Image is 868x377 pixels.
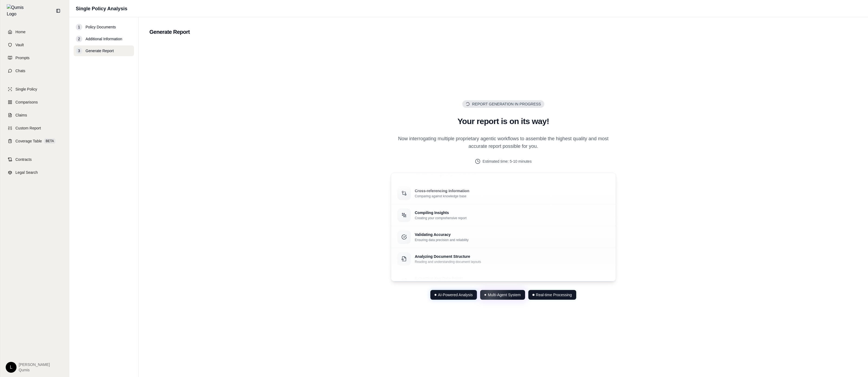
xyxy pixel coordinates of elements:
p: Creating your comprehensive report [415,216,467,220]
span: Comparisons [15,99,38,105]
h2: Generate Report [149,28,857,36]
a: Chats [4,65,66,77]
span: Report Generation in Progress [472,101,541,107]
span: Generate Report [86,48,114,54]
p: Extracting Key Data Points [415,275,479,281]
p: Reading and understanding document layouts [415,259,481,264]
span: Policy Documents [86,24,116,30]
span: Chats [15,68,25,74]
p: Analyzing Document Structure [415,253,481,259]
a: Comparisons [4,96,66,108]
a: Contracts [4,154,66,165]
span: Claims [15,112,27,118]
span: BETA [44,138,55,144]
span: Custom Report [15,125,41,131]
a: Claims [4,109,66,121]
a: Single Policy [4,83,66,95]
span: Qumis [19,367,50,373]
span: Home [15,29,25,35]
button: Collapse sidebar [54,6,63,15]
h2: Your report is on its way! [391,116,616,126]
div: L [6,362,17,373]
h1: Single Policy Analysis [76,5,127,12]
p: Ensuring data precision and reliability [415,238,469,242]
p: Comparing against knowledge base [415,194,469,198]
a: Vault [4,39,66,51]
a: Prompts [4,52,66,64]
span: Additional Information [86,36,122,42]
span: Multi-Agent System [488,292,520,298]
a: Home [4,26,66,38]
span: Coverage Table [15,138,42,144]
span: Contracts [15,157,32,162]
p: Identifying and organizing crucial information [415,172,479,176]
span: Real-time Processing [536,292,572,298]
div: 3 [76,48,82,54]
span: Estimated time: 5-10 minutes [483,159,532,164]
span: Legal Search [15,170,38,175]
a: Custom Report [4,122,66,134]
span: AI-Powered Analysis [438,292,473,298]
span: Single Policy [15,86,37,92]
span: Prompts [15,55,30,61]
div: 2 [76,36,82,42]
p: Validating Accuracy [415,232,469,237]
p: Now interrogating multiple proprietary agentic workflows to assemble the highest quality and most... [391,135,616,150]
p: Compiling Insights [415,210,467,215]
p: Cross-referencing Information [415,188,469,193]
span: [PERSON_NAME] [19,362,50,367]
div: 1 [76,24,82,30]
span: Vault [15,42,24,48]
img: Qumis Logo [7,4,27,17]
a: Coverage TableBETA [4,135,66,147]
a: Legal Search [4,166,66,178]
